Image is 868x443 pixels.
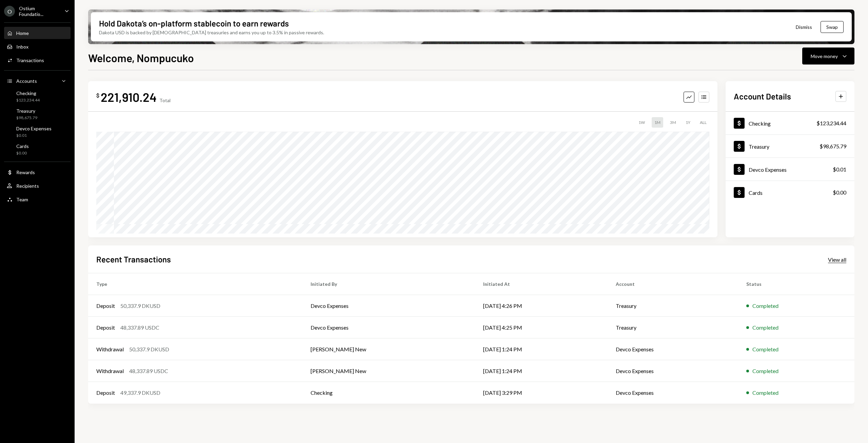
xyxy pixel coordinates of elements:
th: Type [88,273,302,295]
div: View all [828,256,846,263]
div: Completed [752,367,778,375]
td: [DATE] 4:25 PM [475,317,608,338]
div: Checking [749,120,771,127]
div: 3M [667,117,679,128]
div: Ostium Foundatio... [19,5,59,17]
div: $123,234.44 [816,119,846,127]
div: 1M [652,117,663,128]
td: Checking [302,382,475,404]
div: Checking [16,90,40,96]
a: Cards$0.00 [4,141,71,158]
td: Devco Expenses [608,338,738,360]
div: Completed [752,345,778,353]
td: [DATE] 4:26 PM [475,295,608,317]
div: Home [16,30,29,36]
div: Withdrawal [96,367,124,375]
h2: Recent Transactions [96,254,171,265]
div: Treasury [749,143,769,150]
td: Treasury [608,295,738,317]
a: Treasury$98,675.79 [726,135,854,158]
div: O [4,6,15,17]
div: Completed [752,302,778,310]
div: Recipients [16,183,39,189]
a: Accounts [4,75,71,87]
a: View all [828,256,846,263]
a: Treasury$98,675.79 [4,106,71,122]
div: Withdrawal [96,345,124,353]
div: Cards [749,189,763,196]
div: Completed [752,324,778,332]
td: Treasury [608,317,738,338]
div: Dakota USD is backed by [DEMOGRAPHIC_DATA] treasuries and earns you up to 3.5% in passive rewards. [99,29,324,36]
div: 221,910.24 [101,89,157,105]
button: Dismiss [787,19,821,35]
div: Team [16,197,28,202]
div: $0.00 [833,188,846,197]
div: Inbox [16,44,28,50]
div: Deposit [96,302,115,310]
a: Inbox [4,40,71,53]
div: $0.00 [16,150,29,156]
div: $123,234.44 [16,97,40,103]
div: 50,337.9 DKUSD [129,345,169,353]
td: Devco Expenses [302,295,475,317]
th: Initiated By [302,273,475,295]
a: Devco Expenses$0.01 [726,158,854,181]
td: [DATE] 1:24 PM [475,360,608,382]
div: $ [96,92,99,99]
a: Devco Expenses$0.01 [4,124,71,140]
div: $98,675.79 [820,142,846,150]
th: Status [738,273,854,295]
div: Treasury [16,108,37,114]
button: Move money [802,48,854,64]
div: 49,337.9 DKUSD [120,389,160,397]
button: Swap [821,21,844,33]
td: Devco Expenses [302,317,475,338]
div: Cards [16,143,29,149]
div: ALL [697,117,709,128]
th: Account [608,273,738,295]
td: [DATE] 3:29 PM [475,382,608,404]
div: Deposit [96,324,115,332]
a: Recipients [4,180,71,192]
th: Initiated At [475,273,608,295]
a: Rewards [4,166,71,178]
a: Checking$123,234.44 [4,88,71,105]
div: $0.01 [833,165,846,173]
a: Checking$123,234.44 [726,112,854,134]
td: Devco Expenses [608,382,738,404]
div: Move money [811,53,838,60]
a: Transactions [4,54,71,66]
div: Total [159,97,171,103]
div: Accounts [16,78,37,84]
div: 48,337.89 USDC [129,367,168,375]
a: Home [4,27,71,39]
div: Rewards [16,169,35,175]
div: $98,675.79 [16,115,37,121]
td: [DATE] 1:24 PM [475,338,608,360]
td: Devco Expenses [608,360,738,382]
div: Completed [752,389,778,397]
div: 50,337.9 DKUSD [120,302,160,310]
td: [PERSON_NAME] New [302,338,475,360]
div: Devco Expenses [749,166,787,173]
a: Team [4,193,71,205]
a: Cards$0.00 [726,181,854,204]
div: $0.01 [16,133,52,139]
div: Hold Dakota’s on-platform stablecoin to earn rewards [99,18,289,29]
td: [PERSON_NAME] New [302,360,475,382]
h1: Welcome, Nompucuko [88,51,194,64]
div: Devco Expenses [16,126,52,131]
div: 1Y [683,117,693,128]
div: 1W [636,117,648,128]
div: 48,337.89 USDC [120,324,159,332]
div: Transactions [16,57,44,63]
div: Deposit [96,389,115,397]
h2: Account Details [734,91,791,102]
